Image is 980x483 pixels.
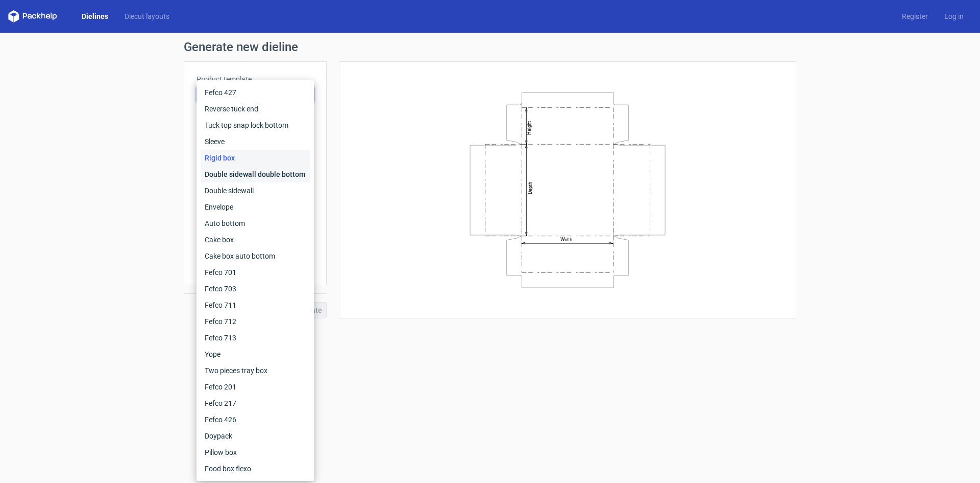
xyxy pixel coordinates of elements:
div: Tuck top snap lock bottom [201,117,310,133]
text: Height [526,121,532,134]
div: Fefco 701 [201,264,310,281]
div: Cake box auto bottom [201,248,310,264]
div: Food box flexo [201,461,310,477]
a: Register [894,11,936,21]
div: Fefco 426 [201,411,310,428]
div: Envelope [201,199,310,215]
div: Cake box [201,232,310,248]
div: Fefco 427 [201,84,310,101]
div: Fefco 711 [201,297,310,313]
div: Rigid box [201,150,310,166]
div: Two pieces tray box [201,362,310,379]
a: Dielines [73,11,116,21]
h1: Generate new dieline [184,41,796,53]
div: Doypack [201,428,310,444]
div: Fefco 713 [201,330,310,346]
div: Fefco 712 [201,313,310,330]
div: Fefco 703 [201,281,310,297]
div: Double sidewall [201,182,310,199]
a: Log in [936,11,972,21]
a: Diecut layouts [116,11,178,21]
div: Pillow box [201,444,310,461]
div: Auto bottom [201,215,310,232]
div: Yope [201,346,310,362]
div: Fefco 217 [201,395,310,411]
div: Double sidewall double bottom [201,166,310,182]
div: Reverse tuck end [201,101,310,117]
text: Depth [527,181,533,194]
div: Fefco 201 [201,379,310,395]
label: Product template [197,74,314,84]
div: Sleeve [201,133,310,150]
text: Width [560,237,572,242]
